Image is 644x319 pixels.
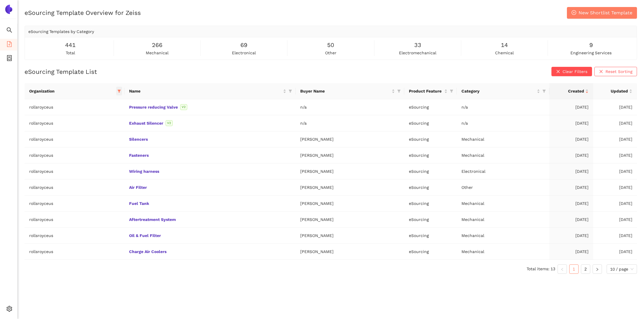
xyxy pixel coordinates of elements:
h2: eSourcing Template Overview for Zeiss [25,8,141,17]
td: [DATE] [549,147,593,163]
td: n/a [457,115,549,131]
td: [DATE] [593,212,637,228]
td: [PERSON_NAME] [296,147,405,163]
span: Created [554,88,584,94]
td: [DATE] [549,99,593,115]
button: right [593,264,602,274]
span: Name [129,88,282,94]
td: n/a [296,99,405,115]
td: Other [457,179,549,196]
span: left [560,268,564,271]
td: eSourcing [404,228,457,244]
span: 33 [414,41,421,50]
li: 1 [569,264,579,274]
span: 266 [152,41,162,50]
li: Total items: 13 [527,264,555,274]
button: plus-circleNew Shortlist Template [567,7,637,19]
span: electronical [232,50,256,56]
span: container [6,53,12,65]
td: rollsroyceus [25,228,124,244]
td: [DATE] [549,196,593,212]
td: rollsroyceus [25,147,124,163]
span: chemical [495,50,514,56]
span: 14 [501,41,508,50]
td: [DATE] [549,131,593,147]
a: 1 [570,265,578,273]
td: eSourcing [404,131,457,147]
td: rollsroyceus [25,115,124,131]
span: filter [396,87,402,95]
button: closeClear Filters [551,67,592,76]
td: n/a [457,99,549,115]
td: [PERSON_NAME] [296,196,405,212]
span: close [556,69,560,74]
span: close [599,69,603,74]
td: n/a [296,115,405,131]
td: eSourcing [404,99,457,115]
span: V2 [166,120,173,126]
td: [DATE] [593,244,637,260]
span: total [66,50,75,56]
td: eSourcing [404,163,457,179]
span: Reset Sorting [605,68,632,75]
span: electromechanical [399,50,436,56]
td: Mechanical [457,244,549,260]
span: search [6,25,12,37]
span: 50 [327,41,334,50]
img: Logo [4,5,13,14]
span: 10 / page [610,265,633,273]
td: [DATE] [549,115,593,131]
th: this column's title is Updated,this column is sortable [593,83,637,99]
td: rollsroyceus [25,99,124,115]
span: setting [6,304,12,315]
span: other [325,50,336,56]
td: eSourcing [404,147,457,163]
td: rollsroyceus [25,212,124,228]
td: [DATE] [549,179,593,196]
span: 9 [589,41,593,50]
span: plus-circle [572,10,576,16]
td: [PERSON_NAME] [296,244,405,260]
td: [DATE] [593,179,637,196]
td: eSourcing [404,244,457,260]
span: filter [289,89,292,93]
td: eSourcing [404,212,457,228]
td: Mechanical [457,131,549,147]
h2: eSourcing Template List [25,67,97,76]
td: [DATE] [593,163,637,179]
span: V2 [180,104,187,110]
td: [DATE] [549,212,593,228]
span: filter [449,87,454,95]
span: Updated [598,88,628,94]
span: filter [397,89,401,93]
span: filter [117,89,121,93]
td: Electronical [457,163,549,179]
span: 69 [240,41,247,50]
span: Category [461,88,536,94]
span: right [596,268,599,271]
button: closeReset Sorting [594,67,637,76]
td: [DATE] [593,196,637,212]
span: Buyer Name [300,88,391,94]
span: Clear Filters [563,68,587,75]
span: filter [116,87,122,95]
td: Mechanical [457,228,549,244]
td: [DATE] [549,163,593,179]
td: [PERSON_NAME] [296,228,405,244]
a: 2 [581,265,590,273]
td: Mechanical [457,212,549,228]
span: Product Feature [409,88,443,94]
td: [PERSON_NAME] [296,212,405,228]
td: [DATE] [549,244,593,260]
td: Mechanical [457,196,549,212]
li: 2 [581,264,590,274]
button: left [558,264,567,274]
td: [PERSON_NAME] [296,179,405,196]
span: mechanical [146,50,169,56]
td: eSourcing [404,196,457,212]
th: this column's title is Category,this column is sortable [457,83,549,99]
td: [DATE] [549,228,593,244]
td: [DATE] [593,147,637,163]
td: [PERSON_NAME] [296,163,405,179]
span: eSourcing Templates by Category [28,29,94,34]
